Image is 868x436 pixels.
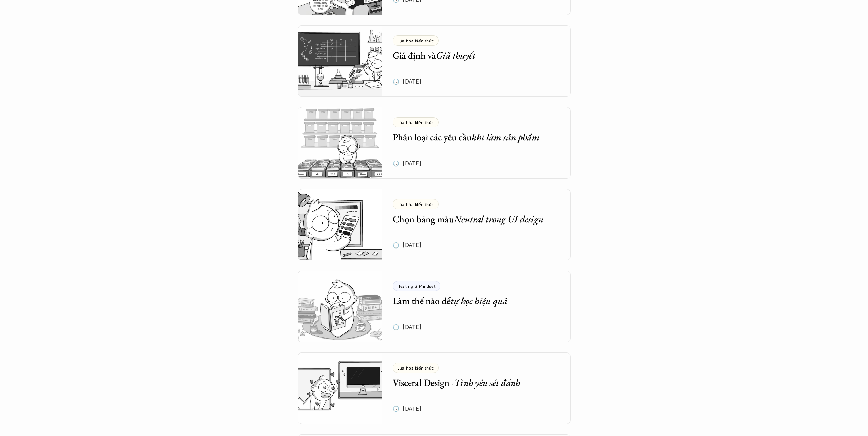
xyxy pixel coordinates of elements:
[393,376,550,389] h5: Visceral Design -
[451,295,507,307] em: tự học hiệu quả
[393,240,421,250] p: 🕔 [DATE]
[298,25,571,97] a: Lúa hóa kiến thứcGiả định vàGiả thuyết🕔 [DATE]
[472,131,540,143] em: khi làm sản phẩm
[393,404,421,414] p: 🕔 [DATE]
[393,158,421,168] p: 🕔 [DATE]
[393,49,550,61] h5: Giả định và
[397,120,434,125] p: Lúa hóa kiến thức
[393,131,550,143] h5: Phân loại các yêu cầu
[397,38,434,43] p: Lúa hóa kiến thức
[454,213,543,225] em: Neutral trong UI design
[454,376,520,389] em: Tình yêu sét đánh
[298,352,571,424] a: Lúa hóa kiến thứcVisceral Design -Tình yêu sét đánh🕔 [DATE]
[397,284,436,288] p: Healing & Mindset
[393,295,550,307] h5: Làm thế nào để
[397,202,434,207] p: Lúa hóa kiến thức
[393,76,421,87] p: 🕔 [DATE]
[298,189,571,260] a: Lúa hóa kiến thứcChọn bảng màuNeutral trong UI design🕔 [DATE]
[393,322,421,332] p: 🕔 [DATE]
[393,213,550,225] h5: Chọn bảng màu
[298,107,571,179] a: Lúa hóa kiến thứcPhân loại các yêu cầukhi làm sản phẩm🕔 [DATE]
[436,49,475,61] em: Giả thuyết
[298,271,571,342] a: Healing & MindsetLàm thế nào đểtự học hiệu quả🕔 [DATE]
[397,365,434,370] p: Lúa hóa kiến thức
